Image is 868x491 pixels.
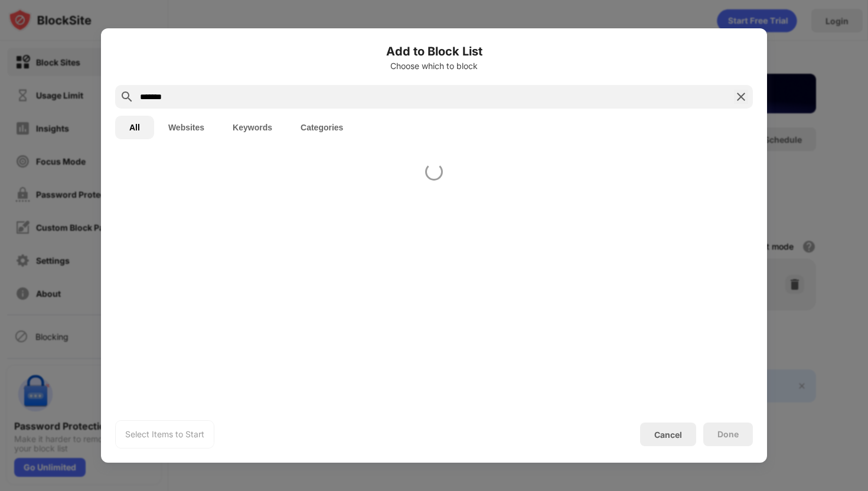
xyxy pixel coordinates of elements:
img: search-close [734,90,748,104]
img: search.svg [120,90,134,104]
h6: Add to Block List [115,42,753,60]
div: Choose which to block [115,61,753,71]
div: Done [717,430,739,439]
div: Cancel [654,430,682,440]
button: All [115,116,154,139]
div: Select Items to Start [125,428,204,440]
button: Keywords [218,116,286,139]
button: Categories [286,116,357,139]
button: Websites [154,116,218,139]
